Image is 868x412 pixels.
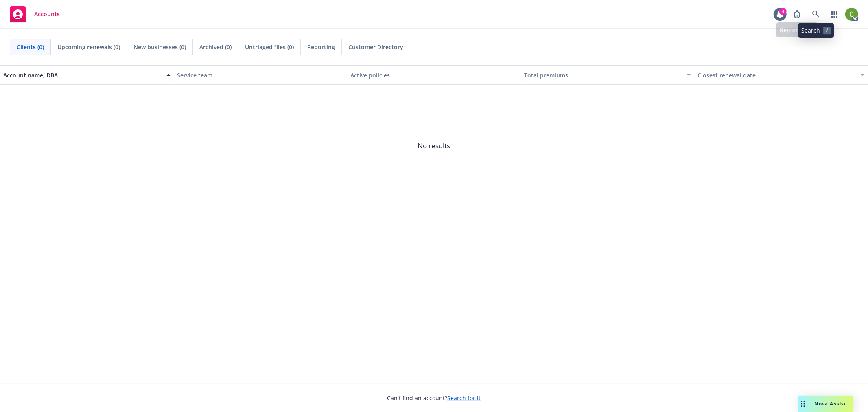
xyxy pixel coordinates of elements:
span: New businesses (0) [133,43,186,51]
span: Upcoming renewals (0) [57,43,120,51]
a: Search for it [448,394,481,402]
div: Drag to move [798,396,808,412]
button: Service team [174,65,348,85]
button: Nova Assist [798,396,853,412]
div: Closest renewal date [697,71,856,79]
img: photo [845,8,858,21]
a: Accounts [7,3,63,26]
span: Reporting [307,43,335,51]
a: Report a Bug [789,6,805,22]
div: 4 [779,8,787,15]
span: Untriaged files (0) [245,43,294,51]
div: Account name, DBA [3,71,162,79]
button: Active policies [347,65,521,85]
span: Can't find an account? [387,394,481,402]
a: Switch app [826,6,843,22]
span: Archived (0) [199,43,232,51]
div: Total premiums [524,71,682,79]
div: Active policies [350,71,518,79]
span: Customer Directory [348,43,403,51]
button: Total premiums [521,65,695,85]
span: Accounts [34,11,60,18]
a: Search [808,6,824,22]
span: Clients (0) [17,43,44,51]
span: Nova Assist [815,400,847,407]
div: Service team [177,71,344,79]
button: Closest renewal date [694,65,868,85]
